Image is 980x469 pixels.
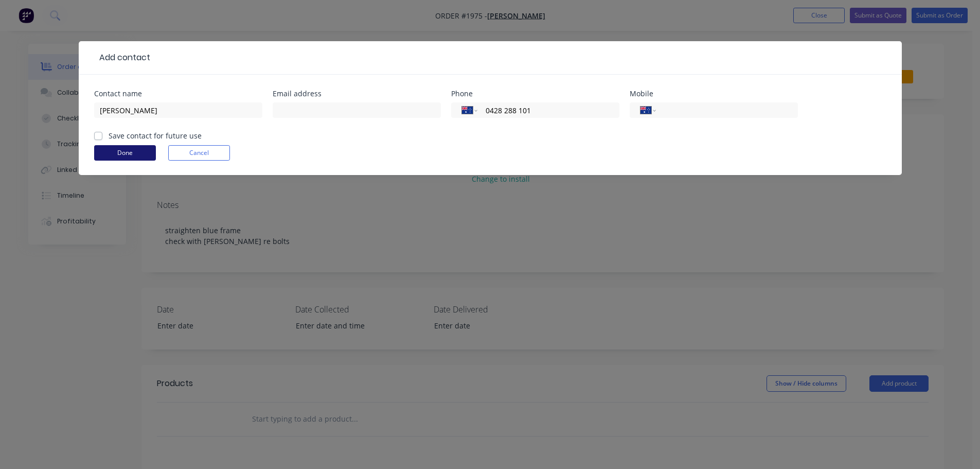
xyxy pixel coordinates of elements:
[94,145,156,161] button: Done
[273,90,441,97] div: Email address
[94,90,262,97] div: Contact name
[630,90,798,97] div: Mobile
[451,90,619,97] div: Phone
[94,51,150,64] div: Add contact
[168,145,230,161] button: Cancel
[109,130,202,141] label: Save contact for future use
